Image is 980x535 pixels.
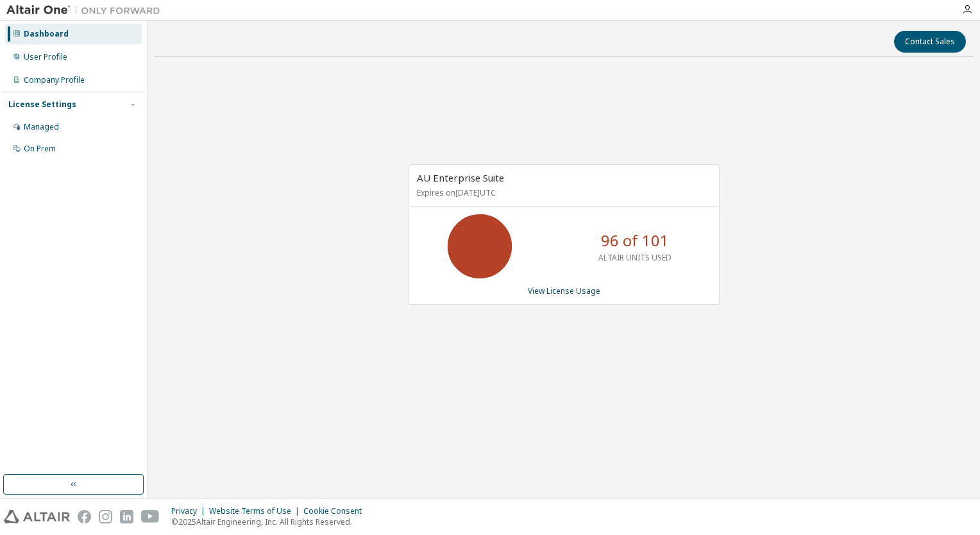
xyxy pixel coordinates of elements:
[209,506,303,516] div: Website Terms of Use
[120,510,133,523] img: linkedin.svg
[171,516,369,527] p: © 2025 Altair Engineering, Inc. All Rights Reserved.
[99,510,112,523] img: instagram.svg
[417,171,504,184] span: AU Enterprise Suite
[6,4,167,17] img: Altair One
[24,75,85,85] div: Company Profile
[528,285,600,296] a: View License Usage
[141,510,160,523] img: youtube.svg
[417,187,708,198] p: Expires on [DATE] UTC
[894,31,966,53] button: Contact Sales
[24,29,69,39] div: Dashboard
[601,230,669,251] p: 96 of 101
[171,506,209,516] div: Privacy
[24,122,59,132] div: Managed
[24,144,56,154] div: On Prem
[303,506,369,516] div: Cookie Consent
[4,510,70,523] img: altair_logo.svg
[24,52,67,62] div: User Profile
[8,99,76,110] div: License Settings
[78,510,91,523] img: facebook.svg
[598,252,672,263] p: ALTAIR UNITS USED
